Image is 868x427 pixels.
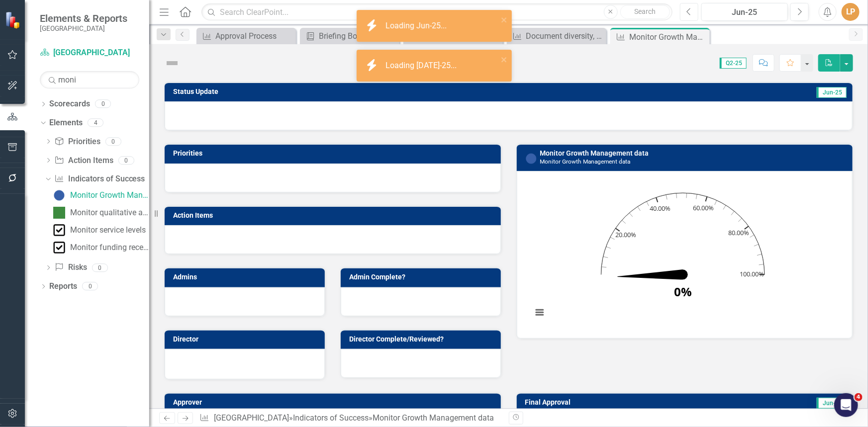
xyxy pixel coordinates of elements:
div: 4 [88,119,103,127]
a: Indicators of Success [54,173,145,185]
span: Jun-25 [817,398,847,409]
div: » » [199,413,501,424]
div: 0 [92,263,108,272]
a: Monitor qualitative and quantitative successes of implemented Shared Services [51,205,149,221]
a: Priorities [54,136,100,148]
a: [GEOGRAPHIC_DATA] [40,47,139,59]
h3: Priorities [173,150,496,157]
img: Not Started [525,153,537,165]
a: Monitor Growth Management data [51,187,149,203]
a: Action Items [54,155,113,167]
img: website_grey.svg [16,26,24,34]
text: 80.00% [728,228,749,237]
iframe: Intercom live chat [834,393,858,417]
button: close [501,54,508,65]
div: v 4.0.25 [28,16,49,24]
h3: Director Complete/Reviewed? [349,336,496,343]
img: On Target [53,207,65,219]
div: Keywords by Traffic [110,59,168,65]
a: Reports [49,281,77,292]
div: Domain: [DOMAIN_NAME] [26,26,109,34]
span: Q2-25 [720,58,747,69]
text: 20.00% [615,230,636,239]
h3: Admin Complete? [349,273,496,281]
span: Elements & Reports [40,12,127,24]
img: Complete [53,224,65,236]
div: Loading [DATE]-25... [386,60,459,72]
input: Search Below... [40,71,139,88]
a: Monitor Growth Management data [540,149,649,157]
img: tab_domain_overview_orange.svg [27,58,35,66]
img: Not Started [53,189,65,201]
div: Monitor service levels [70,226,146,235]
img: ClearPoint Strategy [5,11,22,29]
a: Elements [49,117,83,129]
a: Scorecards [49,98,90,110]
div: Jun-25 [705,6,785,18]
h3: Final Approval [525,399,718,406]
div: Chart. Highcharts interactive chart. [527,179,843,328]
div: Briefing Books [319,30,397,42]
a: [GEOGRAPHIC_DATA] [214,413,289,423]
text: 40.00% [650,204,671,213]
h3: Director [173,336,320,343]
small: [GEOGRAPHIC_DATA] [40,24,127,32]
path: 0. Actual. [617,270,683,282]
h3: Status Update [173,88,575,95]
text: 60.00% [693,203,714,212]
div: Domain Overview [38,59,89,65]
a: Monitor service levels [51,222,146,238]
div: Monitor Growth Management data [629,31,707,43]
img: tab_keywords_by_traffic_grey.svg [99,58,107,66]
img: Complete [53,242,65,254]
a: Briefing Books [302,30,397,42]
img: Not Defined [164,55,180,71]
div: Monitor funding received through grants [70,243,149,252]
a: Risks [54,262,87,273]
div: 0 [105,137,121,146]
h3: Action Items [173,212,496,219]
div: Approval Process [215,30,293,42]
text: 0% [674,283,692,300]
button: LP [842,3,860,21]
h3: Approver [173,399,496,406]
div: Monitor Growth Management data [70,191,149,200]
button: View chart menu, Chart [532,305,546,319]
div: Loading Jun-25... [386,20,449,32]
input: Search ClearPoint... [201,3,672,21]
div: 0 [118,156,134,165]
a: Indicators of Success [293,413,369,423]
div: Document diversity, equity, and inclusion plans [526,30,604,42]
img: logo_orange.svg [16,16,24,24]
span: 4 [855,393,863,401]
div: 0 [82,282,98,291]
span: Search [634,7,656,15]
button: Search [620,5,670,19]
button: close [501,14,508,25]
div: 0 [95,100,111,108]
div: Monitor Growth Management data [373,413,494,423]
svg: Interactive chart [527,179,839,328]
small: Monitor Growth Management data [540,158,631,165]
a: Monitor funding received through grants [51,240,149,256]
span: Jun-25 [817,87,847,98]
button: Jun-25 [701,3,788,21]
a: Document diversity, equity, and inclusion plans [509,30,604,42]
h3: Admins [173,273,320,281]
text: 100.00% [740,269,764,278]
a: Approval Process [199,30,293,42]
div: Monitor qualitative and quantitative successes of implemented Shared Services [70,208,149,217]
